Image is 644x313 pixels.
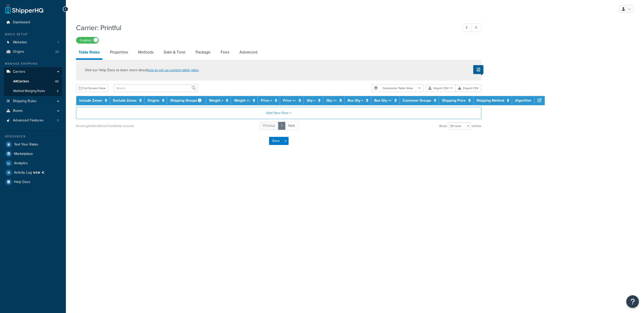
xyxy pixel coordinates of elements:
span: 22 [55,50,59,54]
a: Weight <= [234,98,250,103]
a: Qty <= [326,98,337,103]
a: Previous Record [462,24,472,32]
a: Properties [107,46,130,58]
a: Next Record [472,24,482,32]
a: Test Your Rates [4,140,62,149]
a: Dashboard [4,18,62,27]
button: Full Screen View [76,84,108,92]
span: Analytics [14,161,28,165]
button: Show Help Docs [473,65,483,74]
a: Origins22 [4,47,62,57]
span: entries [472,122,481,130]
li: Carriers [4,67,62,96]
a: Analytics [4,159,62,168]
a: Price <= [283,98,296,103]
span: Test Your Rates [14,142,38,147]
span: Show [439,122,447,130]
span: Websites [13,40,27,45]
li: Advanced Features [4,116,62,125]
span: NEW [33,171,47,175]
span: Marketplace [14,152,33,156]
span: Method Merging Rules [13,89,45,93]
div: Manage Shipping [4,62,62,66]
div: Showing 1 to 0 of (filtered from 0 total records) [76,122,134,130]
span: Activity Log [14,169,47,176]
a: Include Zones [79,98,102,103]
span: All Carriers [13,79,29,84]
span: Previous [263,123,275,128]
a: Price > [261,98,272,103]
th: Algorithm [512,96,535,105]
a: Box Qty <= [374,98,392,103]
span: 5 [57,118,59,123]
a: Date & Time [161,46,188,58]
li: [object Object] [4,168,62,177]
span: Help Docs [14,180,30,184]
span: 1 [58,40,59,45]
span: Origins [13,50,24,54]
a: Fees [218,46,232,58]
button: Save [269,137,283,145]
span: Next [288,123,295,128]
button: Add New Row + [76,107,481,119]
span: 8 [57,89,59,93]
a: Websites1 [4,38,62,47]
a: Advanced Features5 [4,116,62,125]
li: Method Merging Rules [4,86,62,96]
a: Advanced [237,46,260,58]
h1: Carrier: Printful [76,23,453,33]
a: Exclude Zones [113,98,137,103]
button: Customize Table View [372,84,424,92]
div: Basic Setup [4,32,62,36]
input: Search [113,84,198,92]
a: Package [193,46,213,58]
a: Origins [147,98,159,103]
a: Table Rates [76,46,102,60]
a: Next [285,122,298,130]
button: Open Resource Center [626,295,639,308]
a: Shipping Method [477,98,504,103]
a: Weight > [209,98,223,103]
span: Shipping Rules [13,99,36,103]
p: Visit our Help Docs to learn more about . [85,67,199,73]
a: Activity LogNEW [4,168,62,177]
li: Origins [4,47,62,57]
a: Methods [136,46,156,58]
span: Carriers [13,70,25,74]
a: AllCarriers43 [4,77,62,86]
span: Dashboard [13,20,30,25]
a: Customer Groups [403,98,431,103]
a: Box Qty > [348,98,363,103]
a: Help Docs [4,177,62,187]
span: Advanced Features [13,118,44,123]
a: Method Merging Rules8 [4,86,62,96]
span: Boxes [13,109,23,113]
a: Qty > [307,98,315,103]
button: Export CSV [456,84,481,92]
a: Previous [260,122,278,130]
button: Import CSV [426,84,456,92]
li: Websites [4,38,62,47]
a: Shipping Price [442,98,466,103]
th: Shipping Groups [167,96,206,105]
a: how to set up custom table rates [147,67,199,73]
a: Shipping Rules [4,97,62,106]
div: Resources [4,134,62,139]
a: Carriers [4,67,62,77]
a: Marketplace [4,149,62,158]
span: 43 [55,79,59,84]
label: Enabled [76,37,99,43]
a: Boxes [4,106,62,116]
a: 1 [278,122,286,130]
